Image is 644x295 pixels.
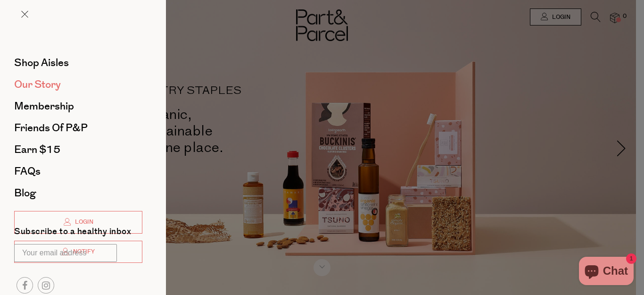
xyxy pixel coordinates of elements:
[14,99,74,114] span: Membership
[14,228,131,239] label: Subscribe to a healthy inbox
[14,142,60,157] span: Earn $15
[14,101,142,111] a: Membership
[14,79,142,90] a: Our Story
[14,211,142,234] a: Login
[14,120,88,135] span: Friends of P&P
[576,257,636,287] inbox-online-store-chat: Shopify online store chat
[14,144,142,155] a: Earn $15
[14,244,117,262] input: Your email address
[14,188,142,198] a: Blog
[14,166,142,177] a: FAQs
[73,218,93,226] span: Login
[14,77,61,92] span: Our Story
[14,123,142,133] a: Friends of P&P
[14,164,41,179] span: FAQs
[14,55,69,70] span: Shop Aisles
[14,185,36,201] span: Blog
[14,58,142,68] a: Shop Aisles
